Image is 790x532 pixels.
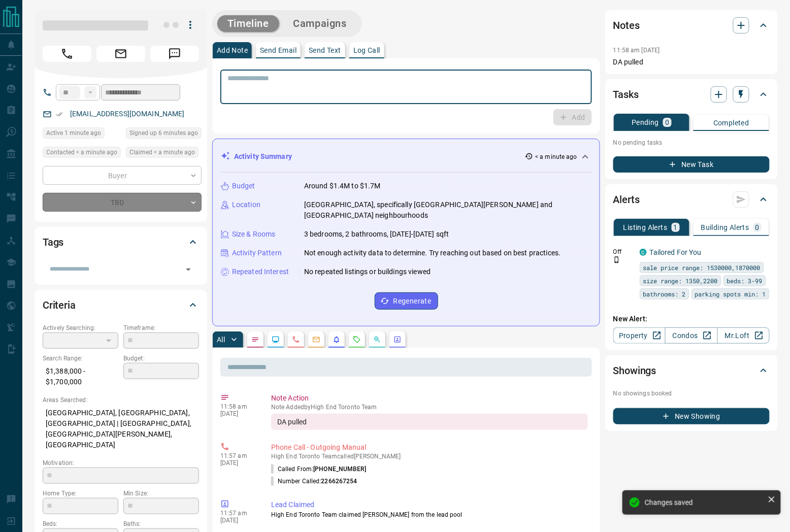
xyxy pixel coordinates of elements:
[56,111,63,118] svg: Email Verified
[353,336,361,344] svg: Requests
[304,267,431,277] p: No repeated listings or buildings viewed
[304,229,449,240] p: 3 bedrooms, 2 bathrooms, [DATE]-[DATE] sqft
[313,465,366,473] span: [PHONE_NUMBER]
[123,323,199,332] p: Timeframe:
[665,327,717,344] a: Condos
[43,519,118,528] p: Beds:
[271,464,366,474] p: Called From:
[46,147,117,157] span: Contacted < a minute ago
[613,314,770,324] p: New Alert:
[46,128,101,138] span: Active 1 minute ago
[613,82,770,107] div: Tasks
[43,166,202,185] div: Buyer
[640,249,647,256] div: condos.ca
[260,47,297,54] p: Send Email
[623,224,668,231] p: Listing Alerts
[271,510,588,519] p: High End Toronto Team claimed [PERSON_NAME] from the lead pool
[353,47,380,54] p: Log Call
[292,336,300,344] svg: Calls
[755,224,760,231] p: 0
[123,354,199,363] p: Budget:
[43,234,63,250] h2: Tags
[43,230,199,254] div: Tags
[221,147,591,166] div: Activity Summary< a minute ago
[43,363,118,390] p: $1,388,000 - $1,700,000
[43,193,202,212] div: TBD
[123,489,199,498] p: Min Size:
[43,297,76,313] h2: Criteria
[220,410,256,417] p: [DATE]
[232,229,276,240] p: Size & Rooms
[220,459,256,467] p: [DATE]
[220,510,256,517] p: 11:57 am
[271,442,588,453] p: Phone Call - Outgoing Manual
[643,289,686,299] span: bathrooms: 2
[271,477,357,486] p: Number Called:
[43,458,199,468] p: Motivation:
[613,256,620,263] svg: Push Notification Only
[650,248,702,256] a: Tailored For You
[613,191,640,208] h2: Alerts
[613,86,639,103] h2: Tasks
[701,224,749,231] p: Building Alerts
[375,292,438,310] button: Regenerate
[126,147,202,161] div: Mon Sep 15 2025
[643,262,761,273] span: sale price range: 1530000,1870000
[713,119,749,126] p: Completed
[43,46,91,62] span: Call
[312,336,320,344] svg: Emails
[535,152,577,161] p: < a minute ago
[217,15,279,32] button: Timeline
[304,248,561,258] p: Not enough activity data to determine. Try reaching out based on best practices.
[43,147,121,161] div: Mon Sep 15 2025
[727,276,763,286] span: beds: 3-99
[123,519,199,528] p: Baths:
[309,47,341,54] p: Send Text
[150,46,199,62] span: Message
[232,199,260,210] p: Location
[43,354,118,363] p: Search Range:
[613,57,770,68] p: DA pulled
[232,267,289,277] p: Repeated Interest
[271,500,588,510] p: Lead Claimed
[217,336,225,343] p: All
[645,498,764,507] div: Changes saved
[129,128,198,138] span: Signed up 6 minutes ago
[717,327,770,344] a: Mr.Loft
[613,389,770,398] p: No showings booked
[613,362,656,379] h2: Showings
[643,276,718,286] span: size range: 1350,2200
[251,336,259,344] svg: Notes
[232,181,255,191] p: Budget
[613,408,770,424] button: New Showing
[613,47,660,54] p: 11:58 am [DATE]
[271,393,588,404] p: Note Action
[129,147,195,157] span: Claimed < a minute ago
[321,478,357,485] span: 2266267254
[283,15,357,32] button: Campaigns
[665,119,669,126] p: 0
[232,248,282,258] p: Activity Pattern
[43,323,118,332] p: Actively Searching:
[613,156,770,173] button: New Task
[674,224,678,231] p: 1
[43,405,199,453] p: [GEOGRAPHIC_DATA], [GEOGRAPHIC_DATA], [GEOGRAPHIC_DATA] | [GEOGRAPHIC_DATA], [GEOGRAPHIC_DATA][PE...
[613,13,770,38] div: Notes
[96,46,145,62] span: Email
[613,17,640,34] h2: Notes
[613,247,634,256] p: Off
[217,47,248,54] p: Add Note
[613,327,666,344] a: Property
[272,336,280,344] svg: Lead Browsing Activity
[613,187,770,212] div: Alerts
[126,127,202,142] div: Mon Sep 15 2025
[271,404,588,411] p: Note Added by High End Toronto Team
[271,414,588,430] div: DA pulled
[220,403,256,410] p: 11:58 am
[373,336,381,344] svg: Opportunities
[43,127,121,142] div: Mon Sep 15 2025
[304,199,591,221] p: [GEOGRAPHIC_DATA], specifically [GEOGRAPHIC_DATA][PERSON_NAME] and [GEOGRAPHIC_DATA] neighbourhoods
[43,293,199,317] div: Criteria
[43,395,199,405] p: Areas Searched:
[181,262,195,277] button: Open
